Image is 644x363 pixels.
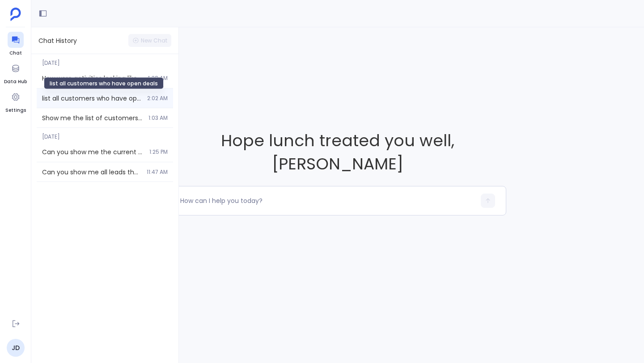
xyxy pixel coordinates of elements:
span: 4:38 AM [147,75,168,82]
span: Data Hub [4,78,27,85]
span: 1:25 PM [149,148,168,156]
span: How were activities looking like for deals across segments that are won and lost in last 6 months? [42,74,141,83]
span: list all customers who have open deals [42,94,142,103]
span: Can you show me all leads that were created in the last 8 months and also group by source [42,168,141,177]
a: Settings [5,89,26,114]
a: Data Hub [4,60,27,85]
span: [DATE] [37,54,173,67]
span: [DATE] [37,128,173,140]
span: 2:02 AM [147,95,168,102]
span: Chat History [38,36,77,45]
span: 11:47 AM [147,169,168,176]
a: JD [7,339,25,357]
span: Hope lunch treated you well , [PERSON_NAME] [169,129,506,175]
img: petavue logo [10,8,21,21]
span: Show me the list of customers who have open deals [42,114,143,122]
div: list all customers who have open deals [44,77,164,89]
span: Can you show me the current status of all the deals created in the last 200 days and create a tab... [42,148,144,156]
span: 1:03 AM [148,114,168,122]
a: Chat [8,32,24,57]
span: Chat [8,50,24,57]
span: Settings [5,107,26,114]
